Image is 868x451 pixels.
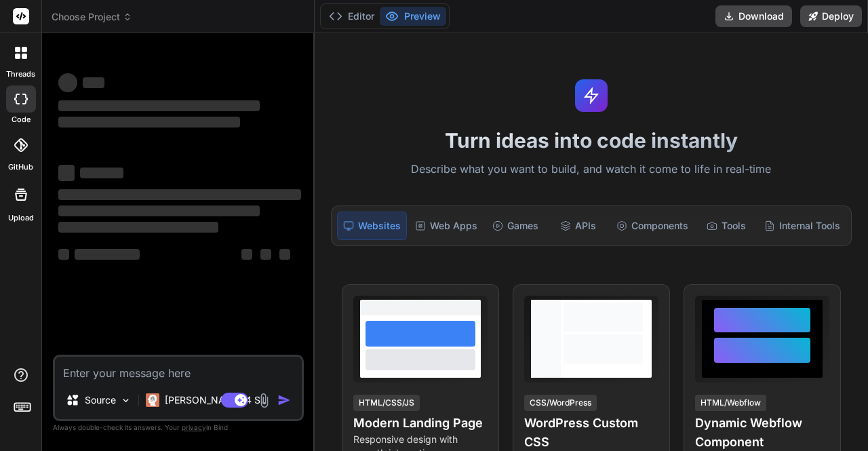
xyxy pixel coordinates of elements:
[58,165,75,181] span: ‌
[337,212,407,240] div: Websites
[353,414,488,433] h4: Modern Landing Page
[696,212,756,240] div: Tools
[260,249,271,260] span: ‌
[241,249,252,260] span: ‌
[410,212,483,240] div: Web Apps
[524,395,597,411] div: CSS/WordPress
[146,393,159,407] img: Claude 4 Sonnet
[715,5,792,27] button: Download
[53,421,304,434] p: Always double-check its answers. Your in Bind
[83,77,104,88] span: ‌
[75,249,140,260] span: ‌
[58,189,301,200] span: ‌
[58,205,260,216] span: ‌
[58,117,240,128] span: ‌
[58,249,69,260] span: ‌
[548,212,608,240] div: APIs
[80,168,123,178] span: ‌
[800,5,862,27] button: Deploy
[8,161,33,173] label: GitHub
[58,222,218,233] span: ‌
[695,395,766,411] div: HTML/Webflow
[52,10,132,24] span: Choose Project
[353,395,420,411] div: HTML/CSS/JS
[323,161,860,178] p: Describe what you want to build, and watch it come to life in real-time
[165,393,266,407] p: [PERSON_NAME] 4 S..
[256,393,272,408] img: attachment
[611,212,694,240] div: Components
[6,68,35,80] label: threads
[277,393,291,407] img: icon
[486,212,545,240] div: Games
[12,114,31,125] label: code
[279,249,290,260] span: ‌
[120,395,132,406] img: Pick Models
[8,212,34,224] label: Upload
[58,73,77,92] span: ‌
[380,7,446,26] button: Preview
[323,128,860,153] h1: Turn ideas into code instantly
[85,393,116,407] p: Source
[58,100,260,111] span: ‌
[759,212,846,240] div: Internal Tools
[323,7,380,26] button: Editor
[182,423,206,431] span: privacy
